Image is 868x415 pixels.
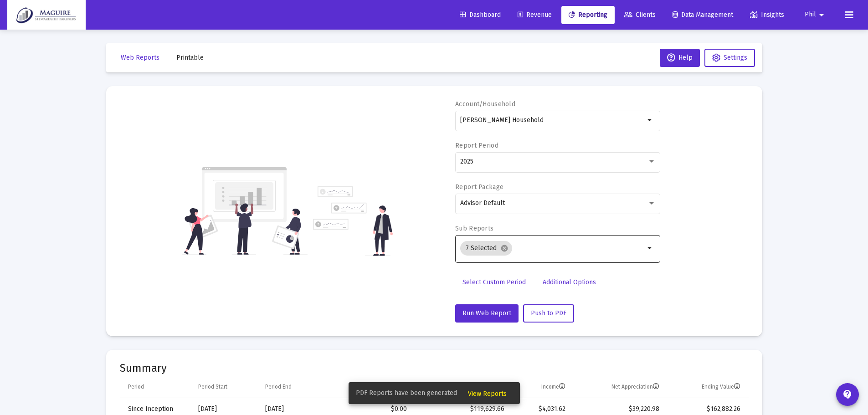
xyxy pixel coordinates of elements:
[192,376,259,398] td: Column Period Start
[120,364,749,373] mat-card-title: Summary
[462,309,511,317] span: Run Web Report
[113,49,167,67] button: Web Reports
[460,199,505,207] span: Advisor Default
[452,6,508,24] a: Dashboard
[169,49,211,67] button: Printable
[128,383,144,390] div: Period
[645,243,656,254] mat-icon: arrow_drop_down
[572,376,666,398] td: Column Net Appreciation
[510,6,559,24] a: Revenue
[455,100,515,108] label: Account/Household
[724,54,747,61] span: Settings
[816,6,827,24] mat-icon: arrow_drop_down
[518,11,552,19] span: Revenue
[121,54,159,61] span: Web Reports
[460,239,645,257] mat-chip-list: Selection
[543,278,596,286] span: Additional Options
[198,383,227,390] div: Period Start
[120,376,192,398] td: Column Period
[265,383,292,390] div: Period End
[617,6,663,24] a: Clients
[460,11,501,19] span: Dashboard
[750,11,784,19] span: Insights
[666,376,748,398] td: Column Ending Value
[611,383,659,390] div: Net Appreciation
[461,385,514,401] button: View Reports
[704,49,755,67] button: Settings
[455,225,493,232] label: Sub Reports
[624,11,656,19] span: Clients
[667,54,693,61] span: Help
[313,186,393,256] img: reporting-alt
[265,405,316,414] div: [DATE]
[322,376,413,398] td: Column Beginning Value
[455,142,498,149] label: Report Period
[182,166,308,256] img: reporting
[743,6,791,24] a: Insights
[460,241,512,256] mat-chip: 7 Selected
[660,49,700,67] button: Help
[531,309,566,317] span: Push to PDF
[842,389,853,400] mat-icon: contact_support
[523,304,574,323] button: Push to PDF
[468,390,507,398] span: View Reports
[794,5,838,24] button: Phil
[645,115,656,126] mat-icon: arrow_drop_down
[665,6,740,24] a: Data Management
[455,183,503,191] label: Report Package
[356,389,457,398] span: PDF Reports have been generated
[569,11,607,19] span: Reporting
[511,376,571,398] td: Column Income
[14,6,79,24] img: Dashboard
[702,383,740,390] div: Ending Value
[561,6,615,24] a: Reporting
[805,11,816,19] span: Phil
[541,383,565,390] div: Income
[460,158,473,165] span: 2025
[176,54,204,61] span: Printable
[455,304,519,323] button: Run Web Report
[460,117,645,124] input: Search or select an account or household
[259,376,322,398] td: Column Period End
[462,278,526,286] span: Select Custom Period
[500,244,508,252] mat-icon: cancel
[673,11,733,19] span: Data Management
[198,405,252,414] div: [DATE]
